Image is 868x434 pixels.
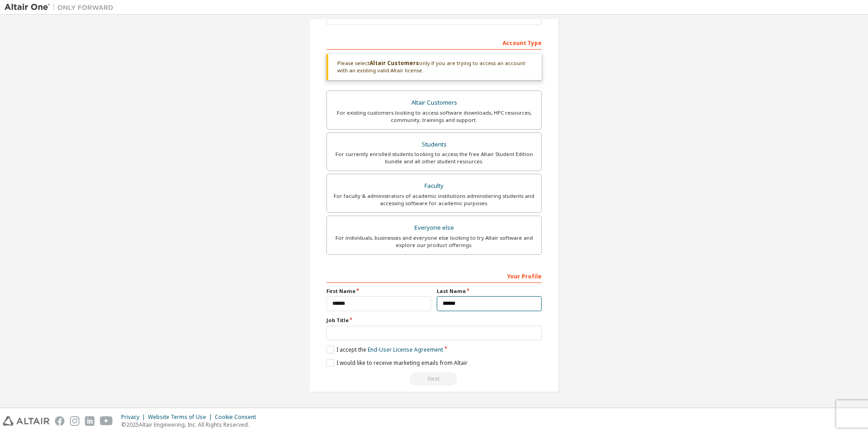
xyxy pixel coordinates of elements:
div: Privacy [121,414,148,421]
div: Read and acccept EULA to continue [326,372,542,386]
div: Your Profile [326,268,542,283]
label: Last Name [437,288,542,295]
div: Everyone else [332,222,536,234]
div: Account Type [326,35,542,50]
div: Website Terms of Use [148,414,215,421]
div: For faculty & administrators of academic institutions administering students and accessing softwa... [332,192,536,207]
p: © 2025 Altair Engineering, Inc. All Rights Reserved. [121,421,261,429]
img: altair_logo.svg [3,416,49,426]
div: Please select only if you are trying to access an account with an existing valid Altair license. [326,54,542,80]
div: For currently enrolled students looking to access the free Altair Student Edition bundle and all ... [332,151,536,165]
img: linkedin.svg [85,416,94,426]
a: End-User License Agreement [368,346,443,353]
img: Altair One [5,3,118,12]
div: For existing customers looking to access software downloads, HPC resources, community, trainings ... [332,109,536,124]
label: Job Title [326,317,542,324]
img: facebook.svg [55,416,64,426]
div: Students [332,138,536,151]
label: I would like to receive marketing emails from Altair [326,359,468,367]
div: Cookie Consent [215,414,261,421]
img: instagram.svg [70,416,79,426]
b: Altair Customers [370,59,419,67]
div: Faculty [332,180,536,192]
img: youtube.svg [100,416,113,426]
div: For individuals, businesses and everyone else looking to try Altair software and explore our prod... [332,234,536,249]
div: Altair Customers [332,96,536,109]
label: I accept the [326,346,443,353]
label: First Name [326,288,431,295]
